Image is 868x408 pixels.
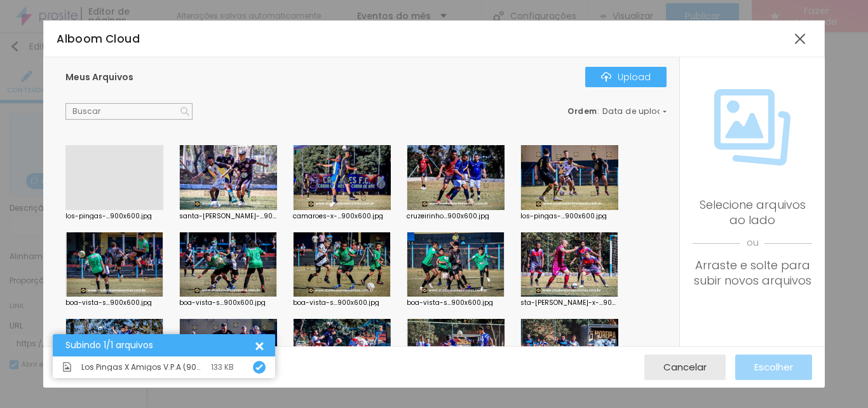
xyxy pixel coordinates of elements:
span: Data de upload [602,108,668,115]
div: Upload [601,72,651,82]
span: Alboom Cloud [57,31,140,46]
div: Selecione arquivos ao lado Arraste e solte para subir novos arquivos [693,197,811,288]
input: Buscar [65,103,193,120]
img: Icone [714,89,790,165]
div: boa-vista-s...900x600.jpg [293,300,391,306]
span: Cancelar [663,362,707,372]
img: Icone [601,72,611,82]
div: sta-[PERSON_NAME]-x-...900x600.jpg [520,300,618,306]
div: santa-[PERSON_NAME]-...900x600.jpg [179,213,277,220]
img: Icone [255,363,263,371]
img: Icone [62,362,72,372]
div: cruzeirinho...900x600.jpg [407,213,505,220]
div: 133 KB [211,363,234,371]
span: Los Pingas X Amigos V.P.A (900x600) .jpg [81,363,205,371]
span: Ordem [567,106,597,116]
span: Escolher [754,362,793,372]
img: Icone [180,107,189,116]
div: boa-vista-s...900x600.jpg [407,300,505,306]
div: : [567,108,667,115]
span: Meus Arquivos [65,71,133,83]
span: ou [693,228,811,258]
div: Subindo 1/1 arquivos [65,341,253,350]
div: los-pingas-...900x600.jpg [520,213,618,220]
button: Cancelar [644,355,726,380]
button: Escolher [735,355,812,380]
div: boa-vista-s...900x600.jpg [179,300,277,306]
div: los-pingas-...900x600.jpg [65,213,163,220]
div: boa-vista-s...900x600.jpg [65,300,163,306]
button: IconeUpload [585,67,667,87]
div: camaroes-x-...900x600.jpg [293,213,391,220]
